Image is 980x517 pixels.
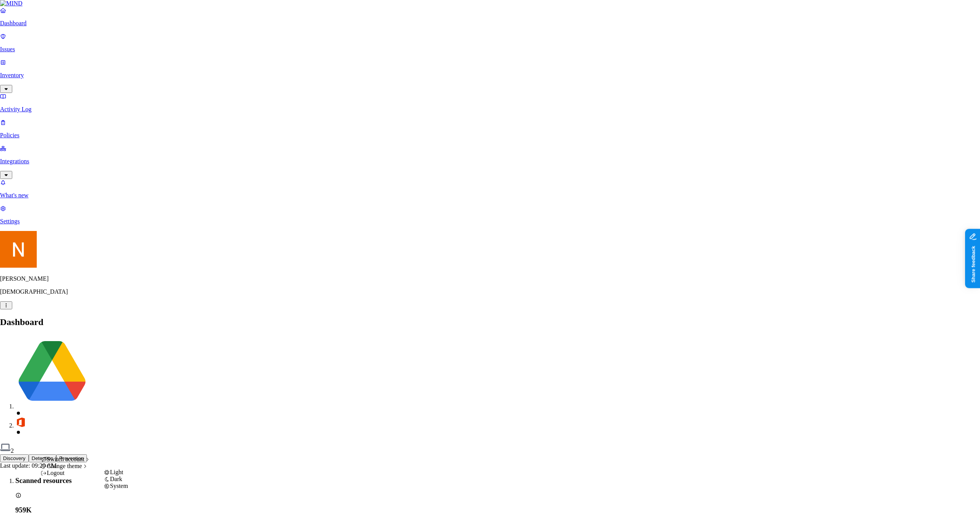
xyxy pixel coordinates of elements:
[110,476,122,482] span: Dark
[47,463,82,469] span: Change theme
[110,469,123,475] span: Light
[41,470,91,476] div: Logout
[47,456,84,462] span: Switch account
[110,483,128,489] span: System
